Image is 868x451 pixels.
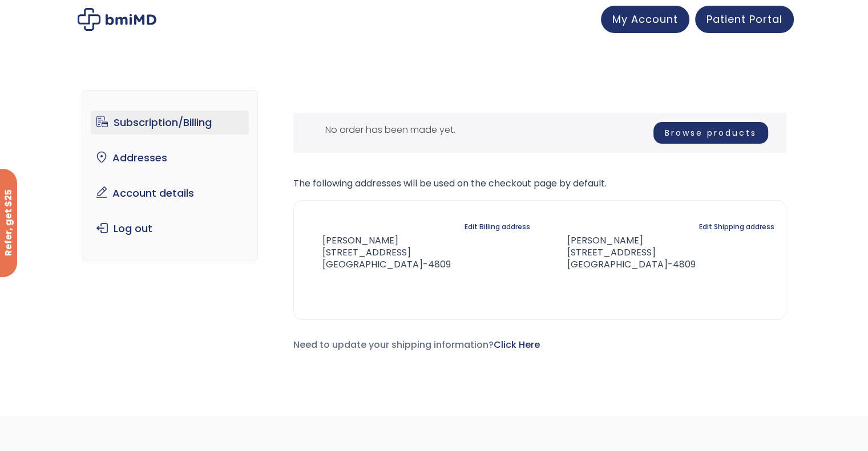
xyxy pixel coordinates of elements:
nav: Account pages [82,90,258,261]
address: [PERSON_NAME] [STREET_ADDRESS] [GEOGRAPHIC_DATA]-4809 [305,235,451,270]
a: Subscription/Billing [91,111,249,135]
a: Click Here [494,338,540,351]
p: The following addresses will be used on the checkout page by default. [293,176,786,192]
address: [PERSON_NAME] [STREET_ADDRESS] [GEOGRAPHIC_DATA]-4809 [549,235,696,270]
div: No order has been made yet. [293,113,786,153]
a: Edit Billing address [465,219,530,235]
span: My Account [612,12,678,26]
span: Need to update your shipping information? [293,338,540,351]
span: Patient Portal [706,12,782,26]
a: Patient Portal [695,6,794,33]
a: Addresses [91,146,249,170]
img: My account [78,8,156,31]
a: Log out [91,217,249,241]
a: Browse products [653,122,768,144]
a: Edit Shipping address [699,219,774,235]
a: Account details [91,181,249,205]
a: My Account [601,6,689,33]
